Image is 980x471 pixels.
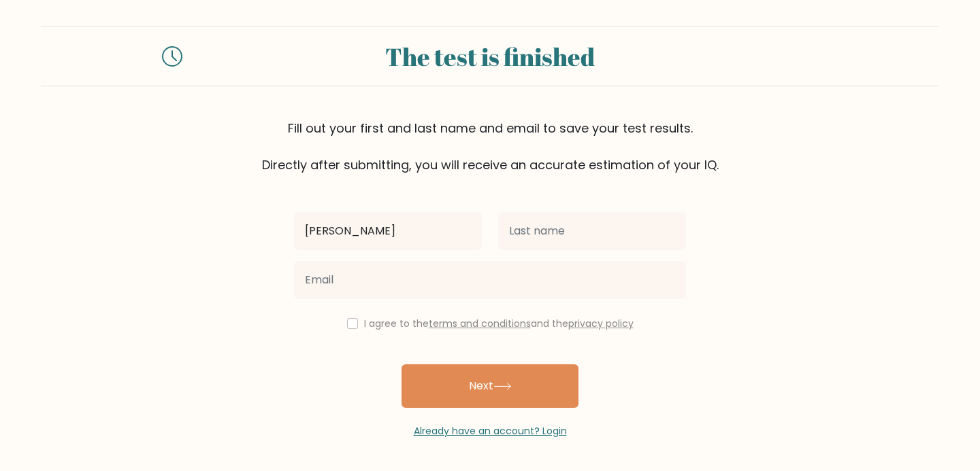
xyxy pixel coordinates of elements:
input: First name [294,212,482,250]
a: Already have an account? Login [414,424,567,438]
div: Fill out your first and last name and email to save your test results. Directly after submitting,... [41,119,939,174]
input: Last name [498,212,686,250]
div: The test is finished [199,38,781,75]
a: privacy policy [568,317,634,330]
button: Next [402,364,578,408]
a: terms and conditions [429,317,531,330]
input: Email [294,261,686,299]
label: I agree to the and the [364,317,634,330]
